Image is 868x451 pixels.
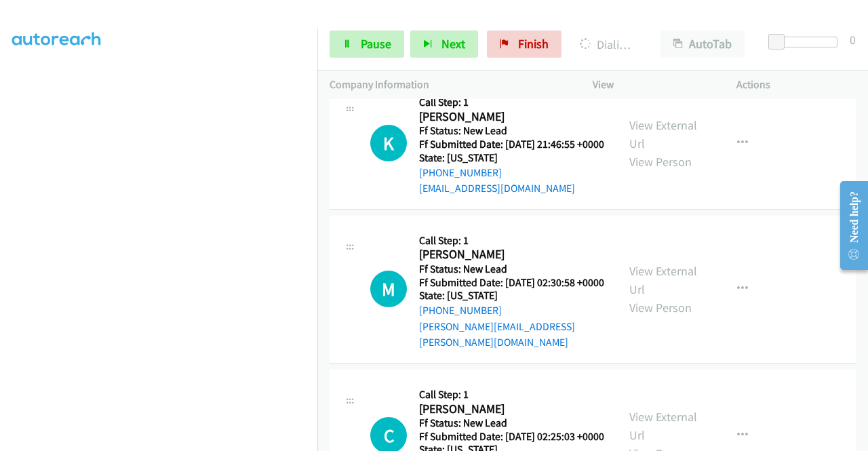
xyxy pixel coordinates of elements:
[419,276,605,290] h5: Ff Submitted Date: [DATE] 02:30:58 +0000
[419,320,575,349] a: [PERSON_NAME][EMAIL_ADDRESS][PERSON_NAME][DOMAIN_NAME]
[518,36,549,52] span: Finish
[487,31,561,58] a: Finish
[736,77,856,93] p: Actions
[370,271,407,307] div: The call is yet to be attempted
[419,166,502,179] a: [PHONE_NUMBER]
[850,31,856,49] div: 0
[410,31,478,58] button: Next
[419,124,604,138] h5: Ff Status: New Lead
[419,304,502,317] a: [PHONE_NUMBER]
[660,31,745,58] button: AutoTab
[330,31,404,58] a: Pause
[629,154,692,170] a: View Person
[370,125,407,161] div: The call is yet to be attempted
[330,77,568,93] p: Company Information
[419,109,604,125] h2: [PERSON_NAME]
[419,430,604,444] h5: Ff Submitted Date: [DATE] 02:25:03 +0000
[419,388,604,401] h5: Call Step: 1
[580,35,636,54] p: Dialing [PERSON_NAME]
[419,96,604,109] h5: Call Step: 1
[370,125,407,161] h1: K
[419,234,605,248] h5: Call Step: 1
[419,416,604,430] h5: Ff Status: New Lead
[361,36,391,52] span: Pause
[419,289,605,302] h5: State: [US_STATE]
[419,262,605,276] h5: Ff Status: New Lead
[593,77,712,93] p: View
[441,36,465,52] span: Next
[419,401,604,417] h2: [PERSON_NAME]
[419,151,604,165] h5: State: [US_STATE]
[629,117,697,151] a: View External Url
[629,409,697,443] a: View External Url
[370,271,407,307] h1: M
[775,37,837,47] div: Delay between calls (in seconds)
[629,263,697,297] a: View External Url
[419,182,575,195] a: [EMAIL_ADDRESS][DOMAIN_NAME]
[419,247,605,262] h2: [PERSON_NAME]
[419,138,604,151] h5: Ff Submitted Date: [DATE] 21:46:55 +0000
[629,300,692,315] a: View Person
[829,172,868,279] iframe: Resource Center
